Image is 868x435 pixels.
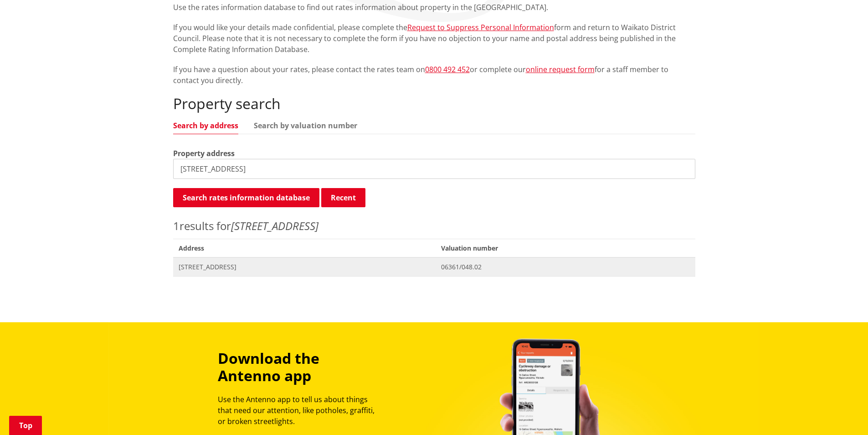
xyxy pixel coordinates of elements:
[826,397,859,430] iframe: Messenger Launcher
[173,148,235,159] label: Property address
[441,262,689,272] span: 06361/048.02
[425,64,470,74] a: 0800 492 452
[173,239,436,257] span: Address
[321,188,365,207] button: Recent
[173,2,695,13] p: Use the rates information database to find out rates information about property in the [GEOGRAPHI...
[526,64,595,74] a: online request form
[254,122,357,129] a: Search by valuation number
[173,218,180,233] span: 1
[179,262,431,272] span: [STREET_ADDRESS]
[173,95,695,112] h2: Property search
[9,416,42,435] a: Top
[173,218,695,234] p: results for
[173,122,238,129] a: Search by address
[218,350,383,385] h3: Download the Antenno app
[218,394,383,427] p: Use the Antenno app to tell us about things that need our attention, like potholes, graffiti, or ...
[173,22,695,55] p: If you would like your details made confidential, please complete the form and return to Waikato ...
[173,188,319,207] button: Search rates information database
[173,159,695,179] input: e.g. Duke Street NGARUAWAHIA
[231,218,318,233] em: [STREET_ADDRESS]
[407,22,554,32] a: Request to Suppress Personal Information
[436,239,695,257] span: Valuation number
[173,64,695,86] p: If you have a question about your rates, please contact the rates team on or complete our for a s...
[173,257,695,276] a: [STREET_ADDRESS] 06361/048.02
